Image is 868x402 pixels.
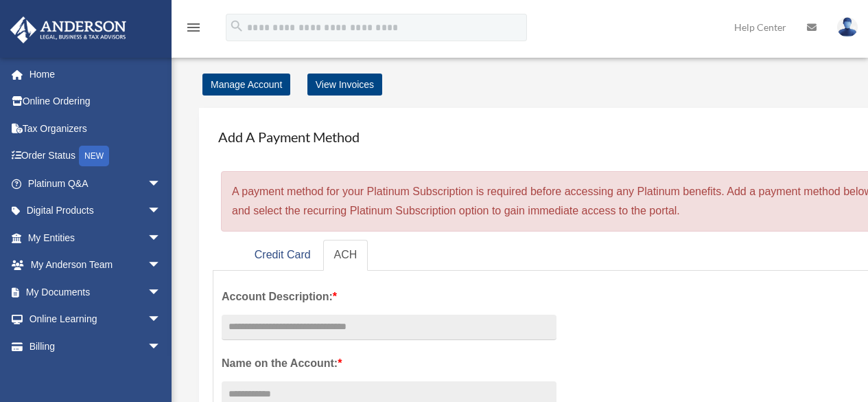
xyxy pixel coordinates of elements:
span: arrow_drop_down [148,224,175,252]
span: arrow_drop_down [148,170,175,198]
span: arrow_drop_down [148,333,175,361]
span: arrow_drop_down [148,252,175,280]
label: Name on the Account: [222,354,556,373]
a: Order StatusNEW [10,142,182,170]
a: Digital Productsarrow_drop_down [10,197,182,225]
a: Platinum Q&Aarrow_drop_down [10,170,182,197]
i: search [229,19,244,34]
label: Account Description: [222,287,556,306]
span: arrow_drop_down [148,197,175,225]
i: menu [185,19,202,36]
div: NEW [79,146,109,166]
a: Credit Card [244,240,322,271]
span: arrow_drop_down [148,306,175,334]
a: Online Learningarrow_drop_down [10,306,182,333]
img: User Pic [837,17,858,37]
a: Manage Account [202,74,290,96]
a: My Entitiesarrow_drop_down [10,224,182,252]
a: Billingarrow_drop_down [10,333,182,360]
a: Tax Organizers [10,115,182,142]
a: View Invoices [307,74,382,96]
a: My Documentsarrow_drop_down [10,278,182,306]
a: Online Ordering [10,88,182,115]
span: arrow_drop_down [148,278,175,306]
a: ACH [323,240,368,271]
a: My Anderson Teamarrow_drop_down [10,252,182,279]
a: menu [185,24,202,36]
a: Home [10,60,182,88]
img: Anderson Advisors Platinum Portal [6,16,130,43]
